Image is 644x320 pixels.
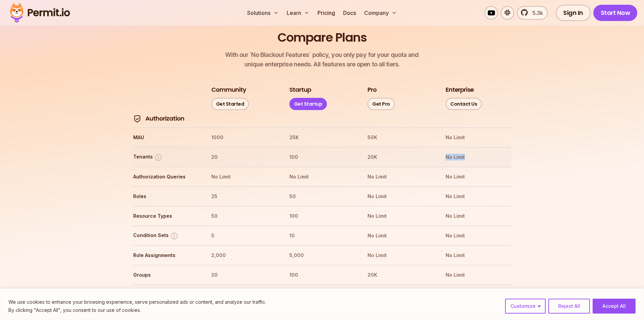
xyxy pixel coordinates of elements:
[289,250,355,261] th: 5,000
[445,250,511,261] th: No Limit
[367,152,433,163] th: 20K
[289,191,355,202] th: 50
[367,86,377,94] h3: Pro
[211,86,246,94] h3: Community
[211,230,277,241] th: 5
[367,98,395,110] a: Get Pro
[133,191,199,202] th: Roles
[445,132,511,143] th: No Limit
[593,5,638,21] a: Start Now
[133,232,178,240] button: Condition Sets
[133,171,199,182] th: Authorization Queries
[517,6,548,20] a: 5.3k
[8,298,266,306] p: We use cookies to enhance your browsing experience, serve personalized ads or content, and analyz...
[367,211,433,221] th: No Limit
[446,86,474,94] h3: Enterprise
[145,114,184,123] h4: Authorization
[289,230,355,241] th: 10
[8,306,266,314] p: By clicking "Accept All", you consent to our use of cookies.
[7,1,73,24] img: Permit logo
[225,50,419,69] p: unique enterprise needs. All features are open to all tiers.
[367,132,433,143] th: 50K
[211,132,277,143] th: 1000
[361,6,400,20] button: Company
[289,98,327,110] a: Get Startup
[367,230,433,241] th: No Limit
[445,230,511,241] th: No Limit
[593,299,636,314] button: Accept All
[315,6,338,20] a: Pricing
[289,132,355,143] th: 25K
[211,270,277,280] th: 20
[367,250,433,261] th: No Limit
[548,299,590,314] button: Reject All
[289,171,355,182] th: No Limit
[367,191,433,202] th: No Limit
[244,6,281,20] button: Solutions
[133,270,199,280] th: Groups
[289,270,355,280] th: 100
[284,6,312,20] button: Learn
[211,152,277,163] th: 20
[278,29,367,46] h2: Compare Plans
[445,211,511,221] th: No Limit
[225,50,419,60] span: With our `No Blackout Features` policy, you only pay for your quota and
[528,9,543,17] span: 5.3k
[133,211,199,221] th: Resource Types
[289,86,311,94] h3: Startup
[556,5,591,21] a: Sign In
[505,299,546,314] button: Customize
[445,152,511,163] th: No Limit
[340,6,359,20] a: Docs
[133,250,199,261] th: Role Assignments
[367,171,433,182] th: No Limit
[445,270,511,280] th: No Limit
[211,250,277,261] th: 2,000
[211,211,277,221] th: 50
[211,98,249,110] a: Get Started
[289,211,355,221] th: 100
[133,115,141,123] img: Authorization
[446,98,482,110] a: Contact Us
[445,191,511,202] th: No Limit
[289,152,355,163] th: 100
[367,270,433,280] th: 20K
[211,191,277,202] th: 25
[133,132,199,143] th: MAU
[211,171,277,182] th: No Limit
[133,153,163,162] button: Tenants
[445,171,511,182] th: No Limit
